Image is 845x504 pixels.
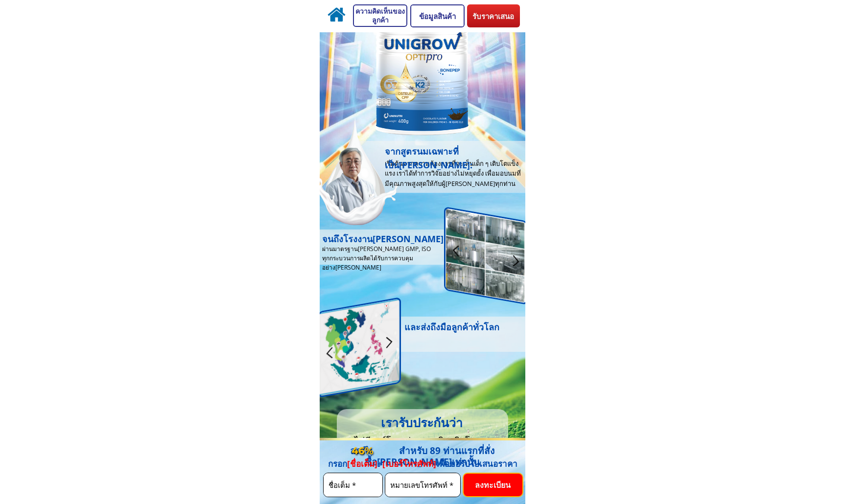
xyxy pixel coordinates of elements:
[404,320,546,334] h3: และส่งถึงมือลูกค้าทั่วโลก
[351,412,493,432] h3: เรารับประกันว่า
[385,144,527,173] h3: จากสูตรนมเฉพาะที่เป็น[PERSON_NAME]:
[322,232,464,246] h3: จนถึงโรงงาน[PERSON_NAME]
[388,473,458,497] input: หมายเลขโทรศัพท์ *
[411,5,464,26] p: ข้อมูลสินค้า
[464,474,522,496] p: ลงทะเบียน
[354,5,406,26] p: ความคิดเห็นของลูกค้า
[385,159,522,189] h3: เริ่มต้นจากความต้องการที่จะเห็นเด็ก ๆ เติบโตแข็งแรง เราได้ทำการวิจัยอย่างไม่หยุดยั้ง เพื่อมอบนมที...
[467,4,520,27] p: รับราคาเสนอ
[382,458,436,469] span: [เบอร์โทรศัพท์]
[322,244,459,273] h3: ผ่านมาตรฐาน[PERSON_NAME] GMP, ISO ทุกกระบวนการผลิตได้รับการควบคุมอย่าง[PERSON_NAME]
[347,458,377,469] span: [ชื่อเต็ม]
[346,445,379,457] div: 46%
[320,445,525,468] div: ลดถึง สำหรับ 89 ท่านแรกที่สั่งซื้อ[PERSON_NAME]เท่านั้น
[326,473,380,497] input: ชื่อเต็ม *
[310,459,536,469] div: กรอก + เพื่อขอรับใบเสนอราคา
